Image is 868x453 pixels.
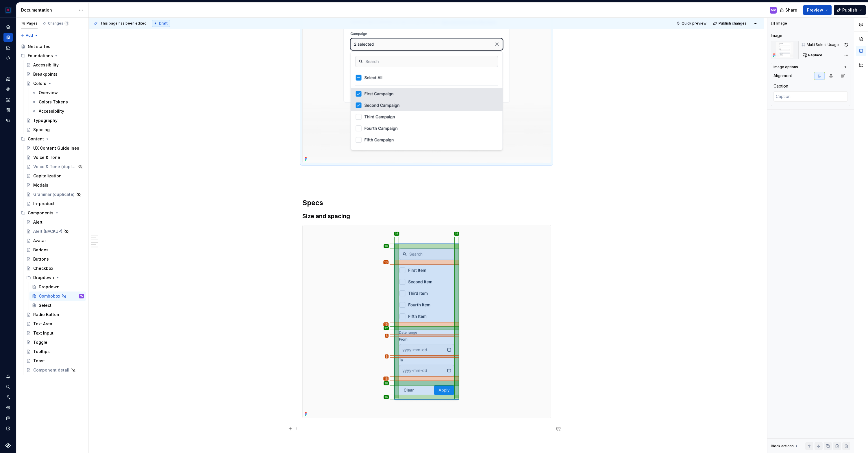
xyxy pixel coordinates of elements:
div: In-product [33,201,55,207]
div: Assets [3,95,13,104]
div: Modals [33,182,48,188]
button: Notifications [3,372,13,381]
a: ComboboxMV [29,292,86,301]
a: Colors [24,79,86,88]
a: Colors Tokens [29,97,86,107]
div: Overview [39,90,58,96]
div: Checkbox [33,266,53,271]
span: Draft [159,21,168,26]
div: Dropdown [39,284,60,290]
a: Invite team [3,393,13,402]
a: Modals [24,181,86,190]
div: Changes [48,21,69,26]
a: Overview [29,88,86,97]
button: Quick preview [674,19,709,27]
div: Toast [33,358,45,364]
span: Add [26,33,33,38]
a: Get started [18,42,86,51]
a: Analytics [3,43,13,52]
a: UX Content Guidelines [24,144,86,153]
div: Block actions [771,444,794,448]
div: Image options [773,65,798,69]
div: Image [771,33,782,38]
div: Typography [33,118,58,123]
div: Dropdown [24,273,86,282]
div: MV [80,293,83,299]
div: Capitalization [33,173,62,179]
a: Home [3,22,13,31]
a: Capitalization [24,171,86,181]
div: Alert (BACKUP) [33,229,62,234]
button: Share [777,5,801,15]
button: Replace [801,51,825,59]
span: 1 [64,21,69,26]
button: Image options [773,65,848,69]
div: Content [28,136,44,142]
div: Text Area [33,321,52,327]
a: Components [3,85,13,94]
span: Publish changes [719,21,747,26]
div: Get started [28,44,51,49]
a: Data sources [3,116,13,125]
button: Search ⌘K [3,382,13,391]
a: Buttons [24,255,86,264]
div: Documentation [3,33,13,42]
div: Page tree [18,42,86,375]
div: Alignment [773,73,792,79]
a: Badges [24,245,86,255]
div: Spacing [33,127,50,133]
a: Storybook stories [3,105,13,115]
a: Avatar [24,236,86,245]
a: Toast [24,356,86,365]
a: Dropdown [29,282,86,292]
a: In-product [24,199,86,208]
a: Radio Button [24,310,86,319]
div: Voice & Tone (duplicate) [33,164,76,170]
a: Typography [24,116,86,125]
div: Badges [33,247,49,253]
span: Preview [807,7,823,13]
div: Pages [21,21,38,26]
svg: Supernova Logo [5,443,11,448]
a: Voice & Tone (duplicate) [24,162,86,171]
div: UX Content Guidelines [33,145,79,151]
img: 1b3925d8-ada4-41f6-a013-370bfbeac6e1.png [771,41,799,59]
a: Select [29,301,86,310]
div: Avatar [33,238,46,244]
div: Accessibility [39,108,64,114]
button: Publish [834,5,866,15]
div: Breakpoints [33,71,58,77]
div: MV [771,8,776,12]
div: Accessibility [33,62,59,68]
a: Text Area [24,319,86,328]
div: Dropdown [33,275,54,281]
div: Text Input [33,330,53,336]
a: Text Input [24,328,86,338]
button: Preview [803,5,832,15]
div: Tooltips [33,349,50,354]
a: Toggle [24,338,86,347]
button: Add [18,31,40,40]
div: Component detail [33,367,69,373]
div: Settings [3,403,13,412]
a: Voice & Tone [24,153,86,162]
a: Design tokens [3,74,13,83]
a: Code automation [3,53,13,63]
span: Share [785,7,797,13]
a: Alert [24,218,86,227]
span: Replace [808,53,822,57]
div: Caption [773,83,788,89]
span: Publish [842,7,857,13]
div: Select [39,302,51,308]
button: Publish changes [711,19,749,27]
h2: Specs [302,198,551,207]
button: Contact support [3,413,13,423]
